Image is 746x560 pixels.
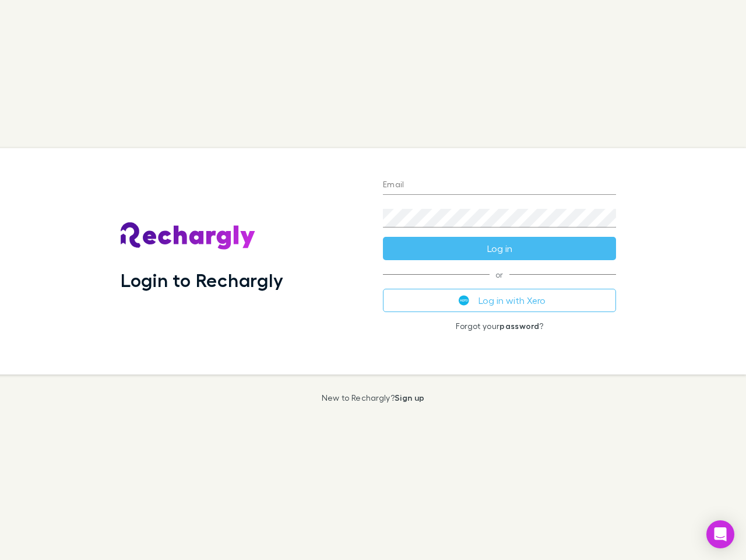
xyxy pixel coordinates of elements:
img: Rechargly's Logo [121,222,256,250]
span: or [383,274,616,275]
div: Open Intercom Messenger [706,520,734,548]
h1: Login to Rechargly [121,269,283,291]
button: Log in with Xero [383,289,616,312]
p: Forgot your ? [383,321,616,331]
a: password [499,321,539,331]
a: Sign up [395,393,424,402]
img: Xero's logo [459,295,469,306]
button: Log in [383,237,616,260]
p: New to Rechargly? [322,393,425,402]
